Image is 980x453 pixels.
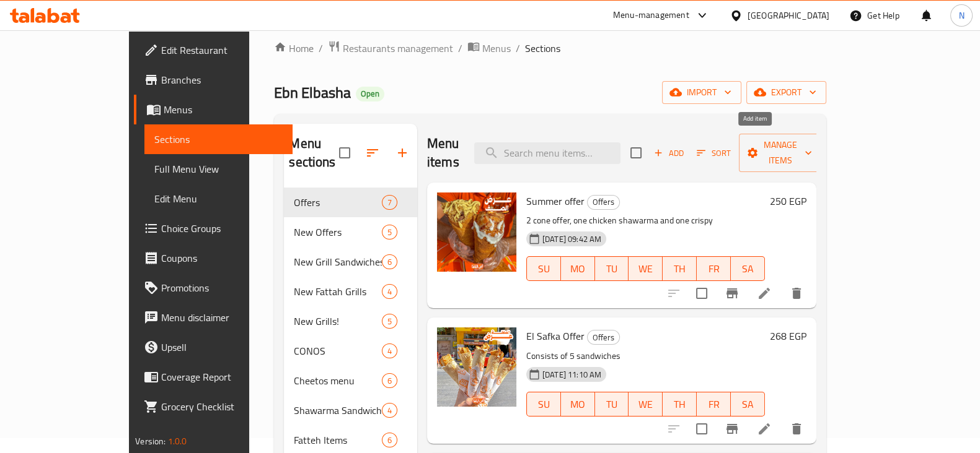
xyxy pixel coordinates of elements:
a: Full Menu View [144,154,293,184]
span: Coupons [161,251,283,265]
button: SA [731,392,765,416]
span: import [672,85,731,100]
span: Full Menu View [154,162,283,176]
span: 5 [382,226,397,238]
span: SU [532,395,556,413]
span: Choice Groups [161,221,283,236]
button: FR [697,392,731,416]
span: New Grills! [294,314,381,329]
img: El Safka Offer [437,327,516,407]
span: N [958,9,964,22]
a: Edit menu item [757,286,772,301]
div: Offers [587,330,620,345]
span: New Fattah Grills [294,284,381,299]
span: Open [356,88,384,99]
li: / [319,41,323,56]
li: / [516,41,520,56]
button: SA [731,256,765,281]
span: Offers [588,195,619,209]
button: SU [526,392,561,416]
span: 4 [382,345,397,357]
a: Branches [134,65,293,95]
span: Sort items [689,144,739,163]
span: Sort [697,146,731,160]
a: Edit Menu [144,184,293,214]
button: MO [561,256,595,281]
span: MO [566,260,590,278]
div: items [382,314,397,329]
div: CONOS [294,343,381,358]
span: WE [633,395,658,413]
span: SA [736,395,760,413]
button: Add section [387,138,417,168]
span: [DATE] 09:42 AM [537,233,606,245]
button: Add [649,144,689,163]
button: WE [629,392,663,416]
div: items [382,433,397,447]
span: FR [702,260,726,278]
span: Add [652,146,686,160]
span: TU [600,395,624,413]
span: SU [532,260,556,278]
div: New Offers5 [284,217,417,247]
span: Select all sections [332,140,358,166]
a: Upsell [134,332,293,362]
a: Grocery Checklist [134,392,293,421]
button: Sort [694,144,734,163]
span: Sections [525,41,560,56]
button: TH [663,392,697,416]
a: Edit Restaurant [134,35,293,65]
div: Offers [587,195,620,210]
a: Edit menu item [757,421,772,436]
a: Menu disclaimer [134,303,293,332]
span: 4 [382,286,397,298]
a: Menus [134,95,293,124]
span: FR [702,395,726,413]
span: El Safka Offer [526,327,585,345]
span: Restaurants management [343,41,453,56]
div: Shawarma Sandwiches4 [284,395,417,425]
span: 7 [382,197,397,209]
button: SU [526,256,561,281]
span: Summer offer [526,192,585,210]
span: Menu disclaimer [161,310,283,325]
input: search [474,142,620,164]
button: delete [782,414,811,444]
span: 4 [382,405,397,416]
span: Manage items [749,137,812,168]
div: items [382,225,397,239]
span: Menus [164,102,283,117]
span: Sort sections [358,138,387,168]
span: Select to update [689,416,715,442]
span: 6 [382,256,397,268]
h6: 250 EGP [770,192,806,210]
span: Shawarma Sandwiches [294,403,381,418]
span: [DATE] 11:10 AM [537,369,606,381]
button: import [662,81,741,104]
div: items [382,195,397,210]
span: 5 [382,316,397,327]
button: MO [561,392,595,416]
span: Ebn Elbasha [274,79,351,106]
div: Menu-management [613,8,689,23]
p: Consists of 5 sandwiches [526,348,765,364]
span: TH [668,395,692,413]
span: Edit Menu [154,191,283,206]
span: New Grill Sandwiches! [294,254,381,269]
span: Edit Restaurant [161,43,283,58]
span: SA [736,260,760,278]
a: Coupons [134,243,293,273]
img: Summer offer [437,192,516,272]
nav: breadcrumb [274,40,826,56]
span: Offers [294,195,381,210]
div: Open [356,87,384,101]
button: export [746,81,826,104]
div: [GEOGRAPHIC_DATA] [748,9,829,22]
li: / [458,41,462,56]
span: Select to update [689,280,715,306]
span: WE [633,260,658,278]
span: Fatteh Items [294,433,381,447]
